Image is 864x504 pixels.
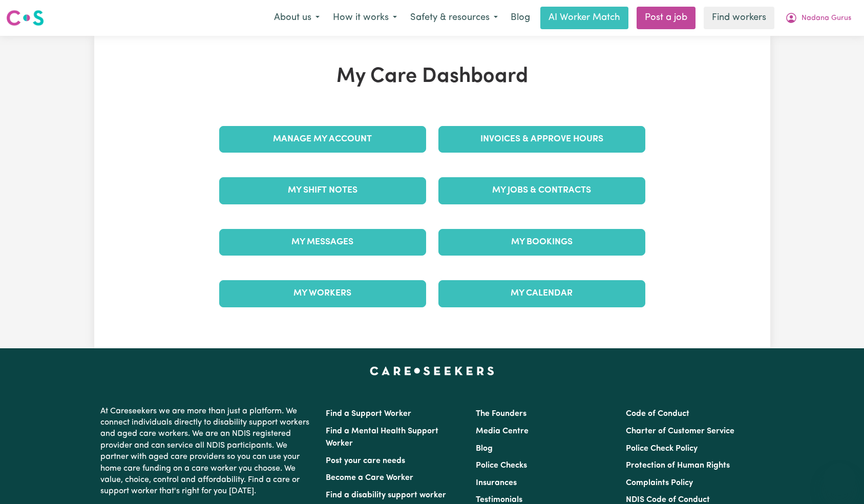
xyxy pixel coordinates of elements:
a: The Founders [476,410,526,418]
a: Charter of Customer Service [626,427,734,435]
a: My Bookings [438,229,645,256]
img: Careseekers logo [6,9,44,27]
a: Police Checks [476,461,527,470]
a: Protection of Human Rights [626,461,730,470]
a: Blog [476,445,493,453]
button: About us [267,7,326,29]
a: Post a job [637,7,696,29]
a: Find workers [704,7,774,29]
a: Complaints Policy [626,479,693,487]
a: Careseekers home page [370,367,494,375]
p: At Careseekers we are more than just a platform. We connect individuals directly to disability su... [100,402,313,501]
a: Media Centre [476,427,529,435]
a: Insurances [476,479,517,487]
a: My Workers [219,280,426,307]
a: Post your care needs [326,457,405,465]
a: Find a Mental Health Support Worker [326,427,438,448]
a: My Calendar [438,280,645,307]
button: Safety & resources [404,7,504,29]
a: AI Worker Match [540,7,628,29]
a: Invoices & Approve Hours [438,126,645,153]
span: Nadana Gurus [802,13,851,24]
a: My Shift Notes [219,177,426,204]
button: How it works [326,7,404,29]
a: Code of Conduct [626,410,689,418]
a: Find a disability support worker [326,491,446,499]
a: NDIS Code of Conduct [626,496,710,504]
a: My Jobs & Contracts [438,177,645,204]
a: Become a Care Worker [326,474,413,482]
a: Police Check Policy [626,445,698,453]
h1: My Care Dashboard [213,65,651,89]
a: My Messages [219,229,426,256]
iframe: Button to launch messaging window [823,463,856,496]
button: My Account [778,7,858,29]
a: Careseekers logo [6,6,44,30]
a: Find a Support Worker [326,410,411,418]
a: Manage My Account [219,126,426,153]
a: Testimonials [476,496,522,504]
a: Blog [504,7,536,29]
